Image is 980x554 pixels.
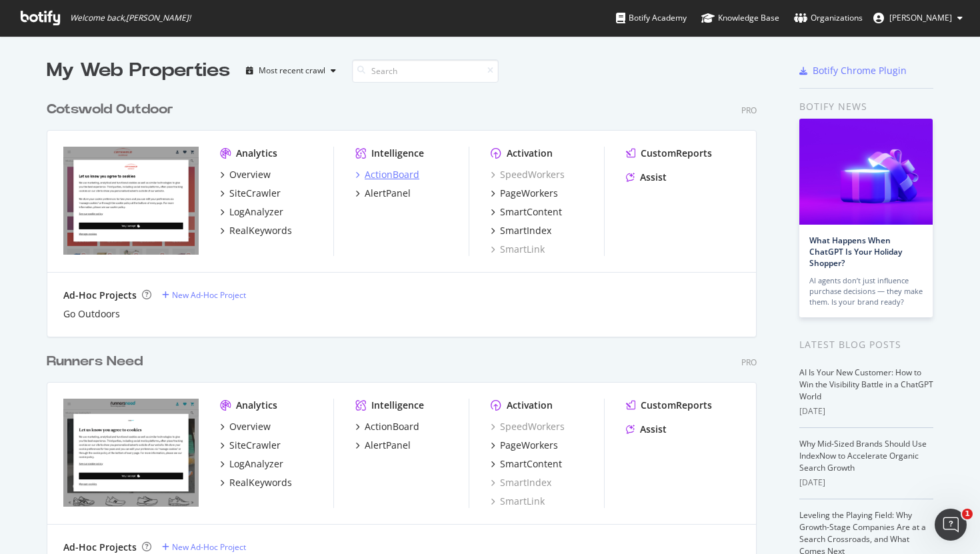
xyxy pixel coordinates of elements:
div: Most recent crawl [259,67,325,75]
img: https://www.cotswoldoutdoor.com [63,147,199,255]
a: RealKeywords [220,224,292,237]
div: PageWorkers [500,187,558,200]
a: CustomReports [626,147,712,160]
div: AlertPanel [365,439,411,452]
span: Welcome back, [PERSON_NAME] ! [70,13,191,23]
div: Runners Need [47,352,143,371]
div: CustomReports [641,147,712,160]
div: [DATE] [799,405,933,417]
div: Botify Academy [616,11,687,25]
div: LogAnalyzer [229,205,283,219]
div: Pro [741,105,757,116]
div: Ad-Hoc Projects [63,541,137,554]
button: Most recent crawl [241,60,341,81]
div: LogAnalyzer [229,457,283,471]
a: PageWorkers [491,187,558,200]
a: LogAnalyzer [220,457,283,471]
a: SiteCrawler [220,439,281,452]
a: AI Is Your New Customer: How to Win the Visibility Battle in a ChatGPT World [799,367,933,402]
a: SmartContent [491,457,562,471]
a: Why Mid-Sized Brands Should Use IndexNow to Accelerate Organic Search Growth [799,438,927,473]
div: Pro [741,357,757,368]
a: RealKeywords [220,476,292,489]
a: Runners Need [47,352,148,371]
div: Activation [507,399,553,412]
div: SmartContent [500,205,562,219]
div: ActionBoard [365,420,419,433]
a: ActionBoard [355,420,419,433]
a: SmartLink [491,495,545,508]
a: New Ad-Hoc Project [162,541,246,553]
a: SmartIndex [491,476,551,489]
div: New Ad-Hoc Project [172,289,246,301]
div: My Web Properties [47,57,230,84]
span: Ellie Combes [889,12,952,23]
div: SmartContent [500,457,562,471]
div: Intelligence [371,399,424,412]
div: [DATE] [799,477,933,489]
a: Assist [626,171,667,184]
a: Overview [220,168,271,181]
a: LogAnalyzer [220,205,283,219]
div: Organizations [794,11,863,25]
a: Assist [626,423,667,436]
a: ActionBoard [355,168,419,181]
a: SpeedWorkers [491,420,565,433]
a: SiteCrawler [220,187,281,200]
div: Ad-Hoc Projects [63,289,137,302]
a: Overview [220,420,271,433]
div: CustomReports [641,399,712,412]
a: SmartLink [491,243,545,256]
div: Assist [640,171,667,184]
a: Botify Chrome Plugin [799,64,907,77]
a: SmartContent [491,205,562,219]
div: Latest Blog Posts [799,337,933,352]
div: PageWorkers [500,439,558,452]
div: SiteCrawler [229,439,281,452]
div: ActionBoard [365,168,419,181]
div: New Ad-Hoc Project [172,541,246,553]
a: SpeedWorkers [491,168,565,181]
a: PageWorkers [491,439,558,452]
span: 1 [962,509,973,519]
div: Botify Chrome Plugin [813,64,907,77]
input: Search [352,59,499,83]
div: Analytics [236,399,277,412]
div: Cotswold Outdoor [47,100,173,119]
div: Assist [640,423,667,436]
div: Botify news [799,99,933,114]
a: SmartIndex [491,224,551,237]
div: Overview [229,168,271,181]
div: RealKeywords [229,224,292,237]
div: Knowledge Base [701,11,779,25]
a: Go Outdoors [63,307,120,321]
img: https://www.runnersneed.com/ [63,399,199,507]
div: Activation [507,147,553,160]
div: AI agents don’t just influence purchase decisions — they make them. Is your brand ready? [809,275,923,307]
a: What Happens When ChatGPT Is Your Holiday Shopper? [809,235,902,269]
a: CustomReports [626,399,712,412]
a: AlertPanel [355,187,411,200]
div: SiteCrawler [229,187,281,200]
button: [PERSON_NAME] [863,7,973,29]
div: RealKeywords [229,476,292,489]
div: AlertPanel [365,187,411,200]
a: Cotswold Outdoor [47,100,179,119]
a: New Ad-Hoc Project [162,289,246,301]
a: AlertPanel [355,439,411,452]
iframe: Intercom live chat [935,509,967,541]
div: Intelligence [371,147,424,160]
div: SmartIndex [500,224,551,237]
img: What Happens When ChatGPT Is Your Holiday Shopper? [799,119,933,225]
div: Overview [229,420,271,433]
div: Analytics [236,147,277,160]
